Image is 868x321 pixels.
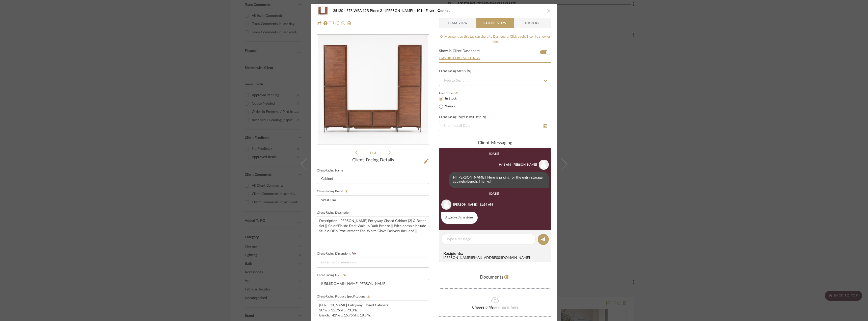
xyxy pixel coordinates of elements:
[439,95,465,110] mat-radio-group: Select item type
[439,34,551,44] div: Only content on this tab can share to Dashboard. Click eyeball icon to show or hide.
[443,256,549,260] div: [PERSON_NAME][EMAIL_ADDRESS][DOMAIN_NAME]
[351,252,358,256] button: Client-Facing Dimensions
[439,121,551,131] input: Enter Install Date
[439,56,481,60] button: Dashboard Settings
[520,18,545,28] span: Orders
[453,91,459,96] button: Lead Time
[317,35,429,144] div: 0
[416,9,438,13] span: 101 - Foyer
[317,212,350,214] label: Client-Facing Description
[439,76,551,86] input: Type to Search…
[439,273,551,281] div: Documents
[449,172,549,188] div: Hi [PERSON_NAME]! Here is pricing for the entry storage cabinets/bench. Thanks!
[317,174,429,184] input: Enter Client-Facing Item Name
[447,18,468,28] span: Team View
[317,295,372,299] label: Client-Facing Product Specifications
[439,115,488,119] label: Client-Facing Target Install Date
[333,9,416,13] span: 25120 - 378 WEA 12B Phase 2 - [PERSON_NAME]
[472,305,494,309] span: Choose a file
[341,274,348,277] button: Client-Facing URL
[438,9,450,13] span: Cabinet
[439,140,551,146] div: client Messaging
[317,252,358,256] label: Client-Facing Dimensions
[374,151,377,154] span: 3
[365,295,372,299] button: Client-Facing Product Specifications
[317,190,350,193] label: Client-Facing Brand
[317,195,429,205] input: Enter Client-Facing Brand
[317,274,348,277] label: Client-Facing URL
[439,69,472,74] div: Client-Facing Status
[499,162,511,167] div: 9:41 AM
[317,6,329,16] img: 9628de8d-8e52-42d5-884c-746b97f63039_48x40.jpg
[539,160,549,170] img: user_avatar.png
[439,91,465,95] label: Lead Time
[317,158,429,163] div: Client-Facing Details
[343,190,350,193] button: Client-Facing Brand
[489,152,499,156] div: [DATE]
[443,251,549,256] span: Recipients:
[369,151,372,154] span: 1
[347,21,351,25] img: Remove from project
[317,279,429,289] input: Enter item URL
[441,200,451,210] img: user_avatar.png
[483,18,507,28] span: Client View
[317,169,343,172] label: Client-Facing Name
[372,151,374,154] span: /
[494,305,520,309] span: or drag it here.
[453,202,478,207] div: [PERSON_NAME]
[479,202,493,207] div: 11:54 AM
[547,9,551,13] button: close
[481,115,488,119] button: Client-Facing Target Install Date
[318,35,428,144] img: 9628de8d-8e52-42d5-884c-746b97f63039_436x436.jpg
[489,192,499,195] div: [DATE]
[441,212,478,224] div: Approved this item.
[317,258,429,268] input: Enter item dimensions
[444,104,455,109] label: Weeks
[444,96,457,101] label: In Stock
[512,162,537,167] div: [PERSON_NAME]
